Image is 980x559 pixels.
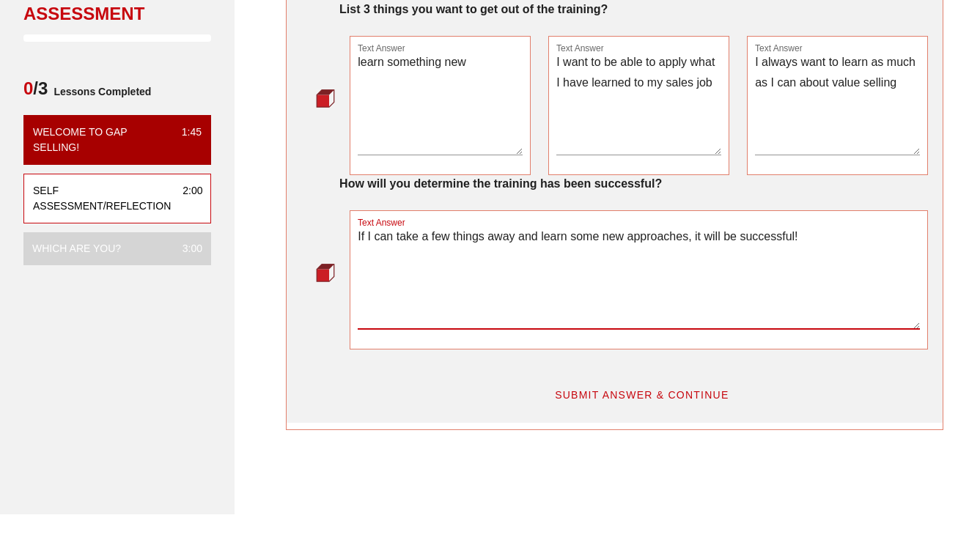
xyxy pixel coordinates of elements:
[554,389,729,401] span: SUBMIT ANSWER & CONTINUE
[316,89,335,108] img: question-bullet-actve.png
[358,218,405,229] label: Text Answer
[171,241,202,256] div: 3:00
[316,263,335,282] img: question-bullet-actve.png
[33,183,171,214] div: Self Assessment/Reflection
[32,241,121,256] div: WHICH ARE YOU?
[23,78,33,98] span: 0
[170,125,202,155] div: 1:45
[358,43,405,54] label: Text Answer
[542,382,741,408] button: SUBMIT ANSWER & CONTINUE
[171,183,202,214] div: 2:00
[339,3,608,15] strong: List 3 things you want to get out of the training?
[556,43,604,54] label: Text Answer
[755,43,803,54] label: Text Answer
[339,177,662,190] strong: How will you determine the training has been successful?
[48,77,151,106] span: Lessons Completed
[33,125,170,155] div: Welcome To Gap Selling!
[23,77,48,106] span: /3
